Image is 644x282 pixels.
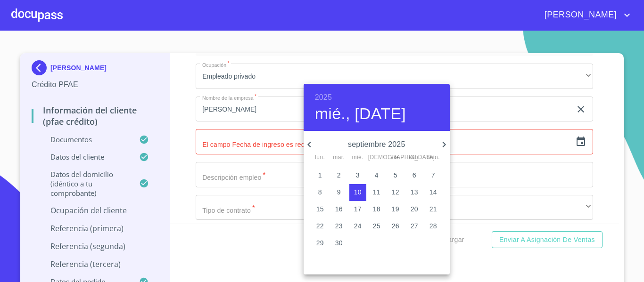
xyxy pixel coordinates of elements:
[337,187,341,197] p: 9
[315,139,438,150] p: septiembre 2025
[312,167,329,184] button: 1
[373,221,380,231] p: 25
[337,170,341,180] p: 2
[392,221,399,231] p: 26
[425,153,442,162] span: dom.
[330,201,347,218] button: 16
[335,204,343,214] p: 16
[406,184,423,201] button: 13
[349,218,366,235] button: 24
[330,218,347,235] button: 23
[312,153,329,162] span: lun.
[392,187,399,197] p: 12
[406,218,423,235] button: 27
[406,153,423,162] span: sáb.
[411,187,418,197] p: 13
[349,167,366,184] button: 3
[429,187,437,197] p: 14
[387,201,404,218] button: 19
[335,238,343,248] p: 30
[425,184,442,201] button: 14
[406,167,423,184] button: 6
[368,184,385,201] button: 11
[429,204,437,214] p: 21
[312,201,329,218] button: 15
[316,221,324,231] p: 22
[425,218,442,235] button: 28
[349,201,366,218] button: 17
[387,167,404,184] button: 5
[316,238,324,248] p: 29
[335,221,343,231] p: 23
[373,204,380,214] p: 18
[411,221,418,231] p: 27
[406,201,423,218] button: 20
[312,184,329,201] button: 8
[315,104,406,124] button: mié., [DATE]
[387,184,404,201] button: 12
[429,221,437,231] p: 28
[349,184,366,201] button: 10
[425,167,442,184] button: 7
[354,221,362,231] p: 24
[330,167,347,184] button: 2
[431,170,435,180] p: 7
[368,167,385,184] button: 4
[413,170,416,180] p: 6
[387,218,404,235] button: 26
[368,218,385,235] button: 25
[318,187,322,197] p: 8
[349,153,366,162] span: mié.
[425,201,442,218] button: 21
[318,170,322,180] p: 1
[368,201,385,218] button: 18
[411,204,418,214] p: 20
[312,235,329,252] button: 29
[315,91,332,104] button: 2025
[316,204,324,214] p: 15
[354,204,362,214] p: 17
[373,187,380,197] p: 11
[387,153,404,162] span: vie.
[312,218,329,235] button: 22
[330,235,347,252] button: 30
[368,153,385,162] span: [DEMOGRAPHIC_DATA].
[394,170,397,180] p: 5
[330,184,347,201] button: 9
[354,187,362,197] p: 10
[330,153,347,162] span: mar.
[392,204,399,214] p: 19
[375,170,379,180] p: 4
[356,170,360,180] p: 3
